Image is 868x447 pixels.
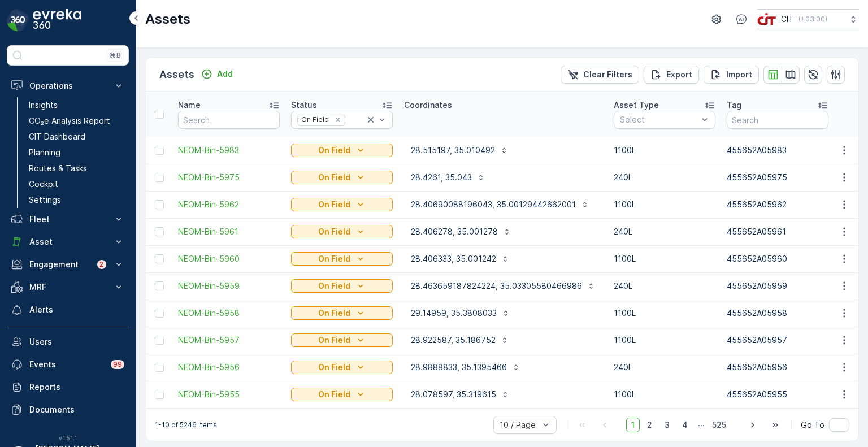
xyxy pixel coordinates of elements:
p: Routes & Tasks [29,163,87,174]
button: On Field [291,279,393,293]
p: Documents [29,404,124,415]
p: Alerts [29,304,124,315]
button: On Field [291,306,393,320]
div: Toggle Row Selected [155,309,164,318]
div: Toggle Row Selected [155,173,164,182]
p: ⌘B [110,51,121,60]
p: 1100L [614,307,715,319]
button: Add [197,67,237,81]
p: 240L [614,362,715,373]
a: NEOM-Bin-5958 [178,307,280,319]
a: NEOM-Bin-5959 [178,280,280,292]
button: MRF [7,276,129,298]
button: Fleet [7,208,129,231]
p: Assets [159,67,194,83]
div: Toggle Row Selected [155,227,164,236]
p: On Field [318,199,350,210]
span: NEOM-Bin-5975 [178,172,280,183]
div: Toggle Row Selected [155,281,164,290]
p: 29.14959, 35.3808033 [411,307,497,319]
p: 240L [614,172,715,183]
button: Engagement2 [7,253,129,276]
p: Status [291,99,317,111]
p: On Field [318,362,350,373]
a: NEOM-Bin-5962 [178,199,280,210]
img: logo_dark-DEwI_e13.png [33,9,81,32]
input: Search [178,111,280,129]
div: Toggle Row Selected [155,146,164,155]
p: 28.078597, 35.319615 [411,389,496,400]
p: 28.406333, 35.001242 [411,253,496,264]
div: Remove On Field [332,115,344,124]
p: Asset Type [614,99,659,111]
button: On Field [291,144,393,157]
a: NEOM-Bin-5983 [178,145,280,156]
button: 28.4261, 35.043 [404,168,492,186]
div: Toggle Row Selected [155,363,164,372]
button: CIT(+03:00) [757,9,859,29]
p: 28.9888833, 35.1395466 [411,362,507,373]
div: Toggle Row Selected [155,336,164,345]
span: 2 [642,418,657,432]
p: 1100L [614,145,715,156]
p: 1100L [614,335,715,346]
p: 2 [99,260,104,270]
button: 28.406333, 35.001242 [404,250,517,268]
button: On Field [291,198,393,211]
button: 28.406278, 35.001278 [404,223,518,241]
p: 99 [112,359,122,369]
p: 240L [614,226,715,237]
img: cit-logo_pOk6rL0.png [757,13,776,25]
span: NEOM-Bin-5956 [178,362,280,373]
div: Toggle Row Selected [155,390,164,399]
p: Planning [29,147,60,158]
a: Planning [24,145,129,160]
p: CO₂e Analysis Report [29,115,110,127]
p: ( +03:00 ) [798,15,827,24]
p: Cockpit [29,179,58,190]
p: 1100L [614,389,715,400]
p: 28.406278, 35.001278 [411,226,498,237]
p: Events [29,359,104,370]
p: Clear Filters [583,69,632,80]
p: Import [726,69,752,80]
a: Settings [24,192,129,208]
p: Add [217,68,233,80]
button: Import [704,66,759,84]
a: CIT Dashboard [24,129,129,145]
img: logo [7,9,29,32]
button: On Field [291,388,393,401]
button: Operations [7,75,129,97]
p: 455652A05955 [727,389,828,400]
p: Name [178,99,201,111]
span: 1 [626,418,640,432]
p: 28.463659187824224, 35.03305580466986 [411,280,582,292]
span: NEOM-Bin-5961 [178,226,280,237]
span: 525 [707,418,731,432]
p: On Field [318,389,350,400]
p: 455652A05957 [727,335,828,346]
a: Cockpit [24,176,129,192]
a: NEOM-Bin-5955 [178,389,280,400]
p: 455652A05959 [727,280,828,292]
p: CIT Dashboard [29,131,85,142]
a: Users [7,331,129,353]
p: Engagement [29,259,90,270]
span: v 1.51.1 [7,435,129,441]
p: 28.4261, 35.043 [411,172,472,183]
span: Go To [801,419,824,431]
span: 3 [659,418,675,432]
p: Fleet [29,214,106,225]
button: Export [644,66,699,84]
button: 28.40690088196043, 35.00129442662001 [404,196,596,214]
p: Asset [29,236,106,248]
span: 4 [677,418,693,432]
button: 28.463659187824224, 35.03305580466986 [404,277,602,295]
div: Toggle Row Selected [155,200,164,209]
a: Routes & Tasks [24,160,129,176]
span: NEOM-Bin-5957 [178,335,280,346]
